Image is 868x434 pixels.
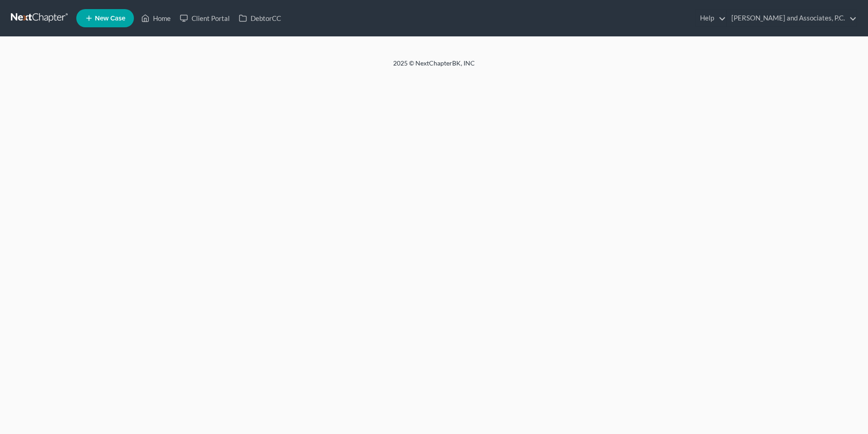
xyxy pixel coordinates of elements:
a: DebtorCC [234,10,286,26]
a: Help [695,10,726,26]
new-legal-case-button: New Case [76,9,134,27]
a: Home [137,10,175,26]
a: Client Portal [175,10,234,26]
a: [PERSON_NAME] and Associates, P.C. [727,10,857,26]
div: 2025 © NextChapterBK, INC [175,59,693,75]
